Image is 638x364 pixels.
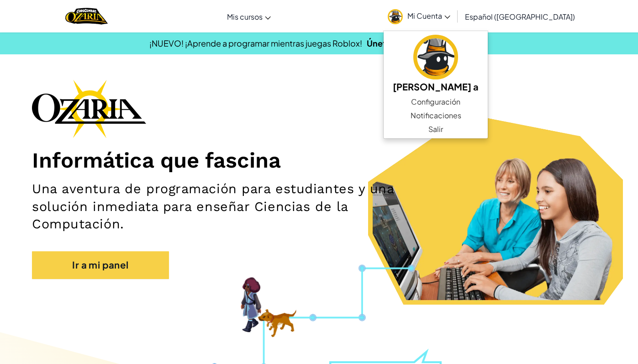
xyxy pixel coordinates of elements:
[149,38,362,48] span: ¡NUEVO! ¡Aprende a programar mientras juegas Roblox!
[222,4,275,29] a: Mis cursos
[413,35,458,79] img: avatar
[32,79,146,138] img: Ozaria branding logo
[384,95,488,109] a: Configuración
[65,7,108,26] a: Ozaria by CodeCombat logo
[32,147,606,173] h1: Informática que fascina
[388,9,403,24] img: avatar
[393,79,479,94] h5: [PERSON_NAME] a
[384,109,488,122] a: Notificaciones
[227,12,263,21] span: Mis cursos
[407,11,450,21] span: Mi Cuenta
[367,38,489,48] a: Únete a la Lista de Espera Beta.
[383,2,455,31] a: Mi Cuenta
[32,180,417,233] h2: Una aventura de programación para estudiantes y una solución inmediata para enseñar Ciencias de l...
[465,12,575,21] span: Español ([GEOGRAPHIC_DATA])
[384,122,488,136] a: Salir
[65,7,108,26] img: Home
[384,33,488,95] a: [PERSON_NAME] a
[32,251,169,279] a: Ir a mi panel
[460,4,580,29] a: Español ([GEOGRAPHIC_DATA])
[411,110,461,121] span: Notificaciones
